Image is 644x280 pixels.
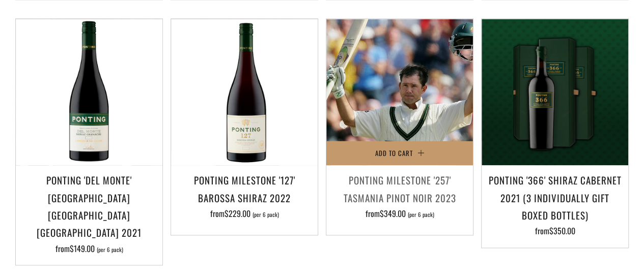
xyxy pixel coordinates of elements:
h3: Ponting '366' Shiraz Cabernet 2021 (3 individually gift boxed bottles) [487,171,623,224]
span: from [535,225,575,237]
a: Ponting 'Del Monte' [GEOGRAPHIC_DATA] [GEOGRAPHIC_DATA] [GEOGRAPHIC_DATA] 2021 from$149.00 (per 6... [16,171,162,252]
span: $350.00 [549,225,575,237]
a: Ponting Milestone '257' Tasmania Pinot Noir 2023 from$349.00 (per 6 pack) [326,171,473,222]
h3: Ponting 'Del Monte' [GEOGRAPHIC_DATA] [GEOGRAPHIC_DATA] [GEOGRAPHIC_DATA] 2021 [21,171,157,241]
span: $149.00 [70,242,95,254]
button: Add to Cart [326,141,473,165]
span: $349.00 [380,207,406,220]
span: from [366,207,434,220]
span: Add to Cart [375,148,413,158]
span: (per 6 pack) [408,212,434,217]
h3: Ponting Milestone '257' Tasmania Pinot Noir 2023 [331,171,468,206]
span: (per 6 pack) [97,246,123,252]
span: $229.00 [225,207,250,220]
a: Ponting Milestone '127' Barossa Shiraz 2022 from$229.00 (per 6 pack) [171,171,318,222]
h3: Ponting Milestone '127' Barossa Shiraz 2022 [176,171,313,206]
span: (per 6 pack) [253,212,279,217]
span: from [210,207,279,220]
span: from [55,242,123,254]
a: Ponting '366' Shiraz Cabernet 2021 (3 individually gift boxed bottles) from$350.00 [482,171,628,235]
